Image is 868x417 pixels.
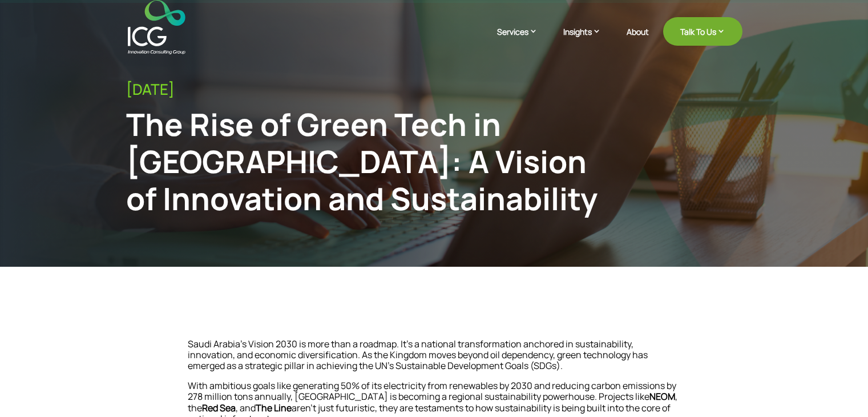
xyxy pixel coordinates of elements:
[649,390,675,403] strong: NEOM
[126,81,742,98] div: [DATE]
[126,106,601,216] div: The Rise of Green Tech in [GEOGRAPHIC_DATA]: A Vision of Innovation and Sustainability
[563,26,612,54] a: Insights
[627,27,649,54] a: About
[497,26,549,54] a: Services
[663,17,742,46] a: Talk To Us
[256,402,292,414] strong: The Line
[202,402,236,414] strong: Red Sea
[811,362,868,417] iframe: Chat Widget
[188,339,681,381] p: Saudi Arabia’s Vision 2030 is more than a roadmap. It’s a national transformation anchored in sus...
